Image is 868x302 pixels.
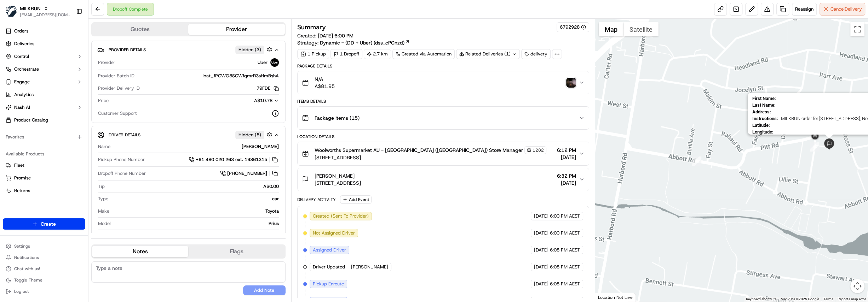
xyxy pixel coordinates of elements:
a: 📗Knowledge Base [4,155,57,168]
span: [STREET_ADDRESS] [315,179,361,186]
img: MILKRUN [6,6,17,17]
span: Address : [752,109,771,114]
span: Provider Batch ID [98,73,134,79]
span: Woolworths Supermarket AU - [GEOGRAPHIC_DATA] ([GEOGRAPHIC_DATA]) Store Manager [315,147,523,154]
span: Cancel Delivery [830,6,862,12]
input: Got a question? Start typing here... [18,46,127,53]
img: Hannah Dayet [7,103,18,114]
span: Product Catalog [14,117,48,123]
a: [PHONE_NUMBER] [220,170,279,177]
span: [DATE] [534,213,548,219]
span: 6:08 PM AEST [550,247,580,253]
button: Flags [188,246,284,257]
button: Hidden (3) [235,45,274,54]
span: Control [14,53,29,60]
span: • [59,109,61,115]
button: 79FDE [257,85,279,91]
button: Toggle fullscreen view [850,22,864,36]
a: Report a map error [838,297,866,301]
span: [STREET_ADDRESS] [315,154,546,161]
span: Name [98,143,110,150]
span: Longitude : [752,129,774,135]
button: Provider DetailsHidden (3) [97,44,280,55]
div: 1 Dropoff [330,49,362,59]
span: [DATE] [63,129,77,134]
span: [PHONE_NUMBER] [227,170,267,177]
a: Deliveries [3,38,85,49]
span: A$81.95 [315,83,335,90]
button: Chat with us! [3,264,85,274]
span: Latitude : [752,123,770,128]
span: [DATE] [557,179,576,186]
img: photo_proof_of_delivery image [566,78,576,88]
span: Provider Details [109,47,146,53]
span: bat_fPOWG8SCWfqmrR3sHmBshA [203,73,279,79]
span: Dynamic - (DD + Uber) (dss_cPCnzd) [320,39,404,46]
a: Powered byPylon [50,175,86,180]
div: Related Deliveries (1) [456,49,520,59]
span: A$10.78 [254,97,272,103]
button: Promise [3,172,85,184]
div: Items Details [297,99,589,104]
div: Start new chat [32,67,116,75]
span: Analytics [14,91,34,98]
span: Hidden ( 5 ) [238,132,261,138]
a: Open this area in Google Maps (opens a new window) [597,292,620,302]
button: Engage [3,76,85,88]
button: Package Items (15) [298,107,589,129]
button: Returns [3,185,85,196]
span: Tip [98,183,105,190]
span: 6:08 PM AEST [550,264,580,270]
span: Model [98,220,111,227]
span: First Name : [752,96,776,101]
span: Deliveries [14,41,34,47]
span: Nash AI [14,104,30,111]
span: Orchestrate [14,66,39,72]
div: Toyota [112,208,279,214]
button: MILKRUN [20,5,41,12]
span: [PERSON_NAME] [351,264,388,270]
button: [EMAIL_ADDRESS][DOMAIN_NAME] [20,12,70,18]
button: Control [3,51,85,62]
button: CancelDelivery [820,3,865,16]
div: Prius [114,220,279,227]
span: Returns [14,188,30,194]
div: Location Details [297,134,589,140]
button: Toggle Theme [3,275,85,285]
button: Driver DetailsHidden (5) [97,129,280,141]
span: 6:00 PM AEST [550,230,580,236]
button: Notifications [3,253,85,262]
div: Available Products [3,148,85,160]
span: Instructions : [752,116,778,121]
div: car [111,196,279,202]
a: Orders [3,25,85,37]
span: Create [41,220,56,227]
span: [DATE] [534,264,548,270]
button: Reassign [792,3,817,16]
button: Add Event [340,195,372,204]
span: 6:08 PM AEST [550,281,580,287]
button: Orchestrate [3,64,85,75]
button: Quotes [92,24,188,35]
a: Returns [6,188,82,194]
img: Nash [7,7,21,21]
span: Chat with us! [14,266,40,272]
span: Reassign [795,6,814,12]
div: 12 [692,156,701,166]
span: Hidden ( 3 ) [238,47,261,53]
span: Customer Support [98,110,137,117]
span: Last Name : [752,102,776,108]
button: See all [110,90,129,99]
a: Fleet [6,162,82,168]
img: uber-new-logo.jpeg [270,58,279,67]
span: [DATE] [63,109,77,115]
a: 💻API Documentation [57,155,116,168]
div: 13 [810,142,819,152]
span: Fleet [14,162,24,168]
button: Show satellite imagery [623,22,659,36]
button: Notes [92,246,188,257]
img: Google [597,292,620,302]
a: +61 480 020 263 ext. 19861315 [189,156,279,164]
